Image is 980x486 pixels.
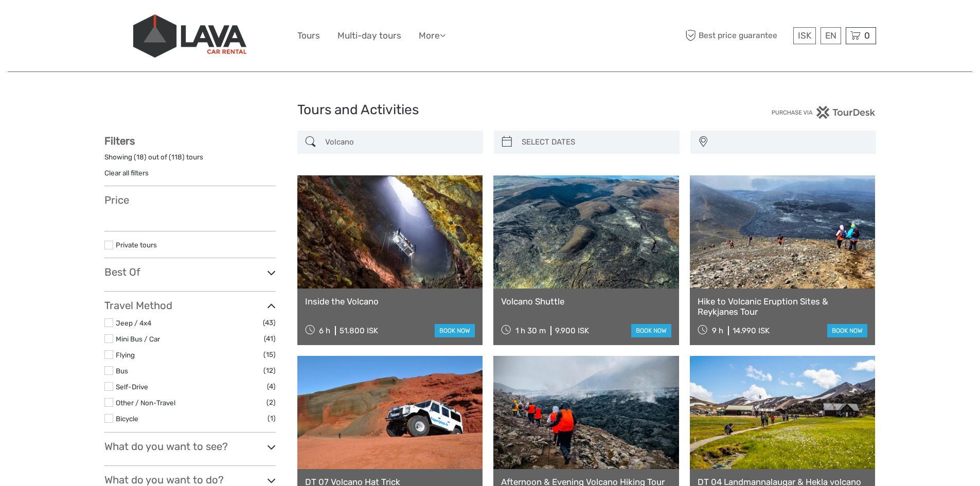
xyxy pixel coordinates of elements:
a: Bus [116,367,128,375]
span: (15) [263,349,276,361]
input: SELECT DATES [518,133,674,151]
div: 9.900 ISK [555,326,589,335]
a: Clear all filters [104,169,149,177]
a: Jeep / 4x4 [116,319,151,327]
a: More [419,28,446,43]
h1: Tours and Activities [297,102,683,118]
span: 1 h 30 m [515,326,546,335]
span: Best price guarantee [683,27,791,44]
h3: What do you want to do? [104,474,276,486]
a: Hike to Volcanic Eruption Sites & Reykjanes Tour [698,296,868,317]
span: (12) [263,365,276,376]
a: Volcano Shuttle [501,296,671,307]
img: 523-13fdf7b0-e410-4b32-8dc9-7907fc8d33f7_logo_big.jpg [133,14,246,58]
a: Private tours [116,241,157,249]
div: 14.990 ISK [733,326,770,335]
a: Bicycle [116,415,138,423]
div: 51.800 ISK [340,326,378,335]
span: 9 h [712,326,723,335]
input: SEARCH [321,133,478,151]
span: (41) [264,333,276,345]
a: book now [631,324,671,337]
span: 0 [863,30,871,41]
span: (4) [267,381,276,392]
h3: Best Of [104,266,276,278]
a: Self-Drive [116,383,148,391]
span: (43) [263,317,276,329]
h3: Travel Method [104,299,276,312]
label: 18 [136,152,144,162]
a: Inside the Volcano [305,296,475,307]
a: Other / Non-Travel [116,399,175,407]
img: PurchaseViaTourDesk.png [771,106,876,119]
div: Showing ( ) out of ( ) tours [104,152,276,168]
a: Multi-day tours [337,28,401,43]
span: (1) [268,412,276,424]
span: (2) [266,397,276,408]
h3: What do you want to see? [104,440,276,453]
a: Tours [297,28,320,43]
a: book now [435,324,475,337]
a: Mini Bus / Car [116,335,160,343]
strong: Filters [104,135,135,147]
h3: Price [104,194,276,206]
div: EN [821,27,841,44]
a: book now [827,324,867,337]
span: 6 h [319,326,330,335]
label: 118 [171,152,182,162]
a: Flying [116,351,135,359]
span: ISK [798,30,811,41]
